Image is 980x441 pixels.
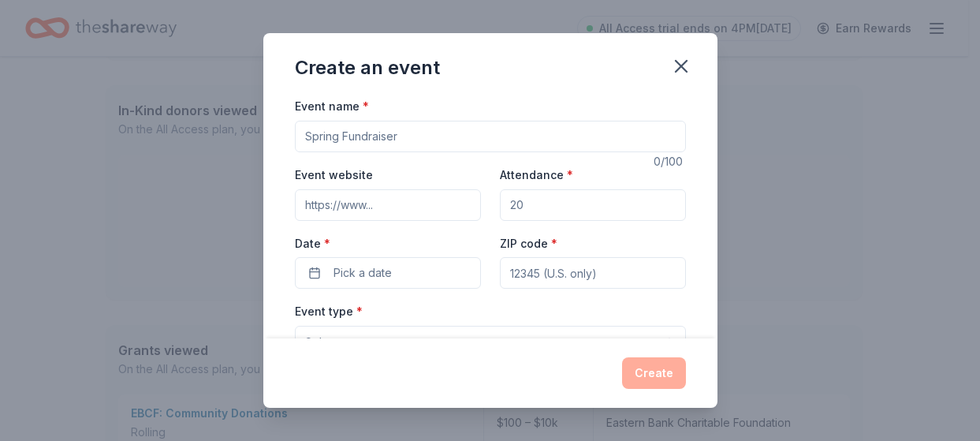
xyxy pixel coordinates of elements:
[305,333,338,352] span: Select
[295,55,440,80] div: Create an event
[295,236,481,252] label: Date
[500,167,573,183] label: Attendance
[295,257,481,289] button: Pick a date
[295,326,686,359] button: Select
[500,189,686,221] input: 20
[333,263,392,282] span: Pick a date
[295,167,373,183] label: Event website
[295,121,686,152] input: Spring Fundraiser
[500,236,557,252] label: ZIP code
[295,304,363,320] label: Event type
[295,99,369,114] label: Event name
[500,257,686,289] input: 12345 (U.S. only)
[295,189,481,221] input: https://www...
[654,152,686,171] div: 0 /100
